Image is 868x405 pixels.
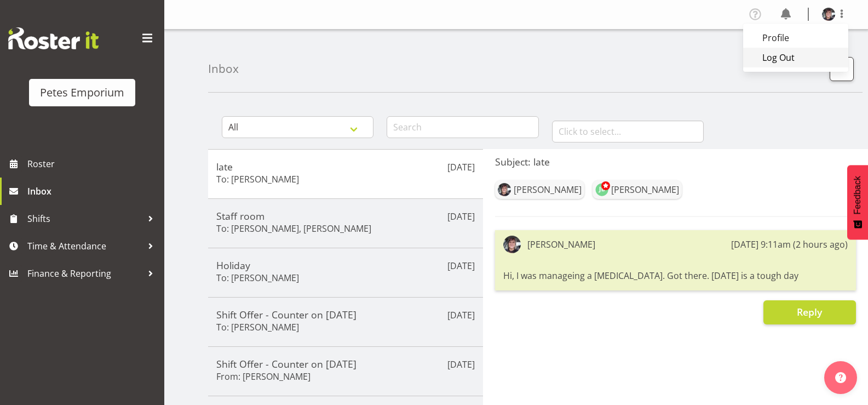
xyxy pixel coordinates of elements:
div: [PERSON_NAME] [527,238,595,251]
div: [PERSON_NAME] [611,183,679,196]
div: Hi, I was manageing a [MEDICAL_DATA]. Got there. [DATE] is a tough day [503,266,848,285]
div: [DATE] 9:11am (2 hours ago) [731,238,848,251]
h5: Holiday [216,259,475,271]
span: Feedback [853,176,863,214]
h6: To: [PERSON_NAME], [PERSON_NAME] [216,223,371,234]
p: [DATE] [447,309,475,322]
span: Roster [27,156,159,172]
div: Petes Emporium [40,84,124,101]
p: [DATE] [447,259,475,272]
h5: Shift Offer - Counter on [DATE] [216,309,475,321]
p: [DATE] [447,358,475,371]
p: [DATE] [447,161,475,174]
button: Feedback - Show survey [847,165,868,239]
img: help-xxl-2.png [835,372,846,383]
span: Shifts [27,210,142,227]
button: Reply [763,300,856,324]
h6: To: [PERSON_NAME] [216,322,299,333]
span: Finance & Reporting [27,265,142,282]
span: Inbox [27,183,159,199]
img: michelle-whaleb4506e5af45ffd00a26cc2b6420a9100.png [822,8,835,21]
div: [PERSON_NAME] [514,183,582,196]
img: michelle-whaleb4506e5af45ffd00a26cc2b6420a9100.png [503,236,521,253]
img: jodine-bunn132.jpg [595,183,608,196]
h6: To: [PERSON_NAME] [216,174,299,185]
a: Log Out [743,48,848,67]
h6: From: [PERSON_NAME] [216,371,311,382]
a: Profile [743,28,848,48]
span: Time & Attendance [27,238,142,254]
h5: late [216,161,475,173]
span: Reply [797,305,822,318]
h4: Inbox [208,62,239,75]
h5: Shift Offer - Counter on [DATE] [216,358,475,370]
h5: Subject: late [495,156,856,168]
h6: To: [PERSON_NAME] [216,272,299,283]
p: [DATE] [447,210,475,223]
input: Click to select... [552,121,704,142]
h5: Staff room [216,210,475,222]
img: michelle-whaleb4506e5af45ffd00a26cc2b6420a9100.png [498,183,511,196]
img: Rosterit website logo [8,27,99,49]
input: Search [387,116,538,138]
